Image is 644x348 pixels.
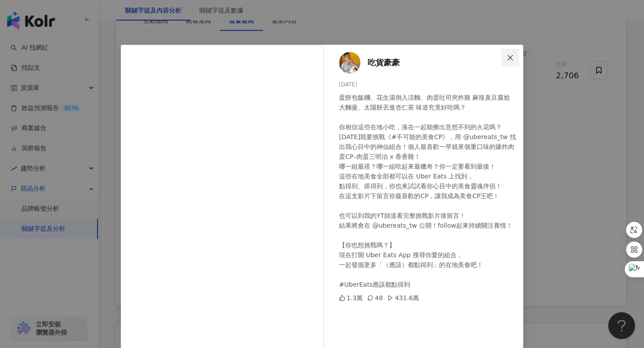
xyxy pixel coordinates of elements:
span: 吃貨豪豪 [368,56,400,69]
div: 蛋餅包飯糰、花生湯倒入涼麵、肉蛋吐司夾炸雞 麻辣臭豆腐尬大麵羹、太陽餅丟進杏仁茶 味道究竟好吃嗎？ 你相信這些在地小吃，湊在一起能擦出意想不到的火花嗎？ [DATE]我要挑戰《#不可能的美食CP... [339,93,516,289]
div: 48 [367,293,383,303]
button: Close [501,49,519,67]
img: KOL Avatar [339,52,360,73]
span: close [507,54,514,61]
div: 1.3萬 [339,293,363,303]
div: [DATE] [339,81,516,89]
a: KOL Avatar吃貨豪豪 [339,52,504,73]
div: 431.6萬 [387,293,419,303]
